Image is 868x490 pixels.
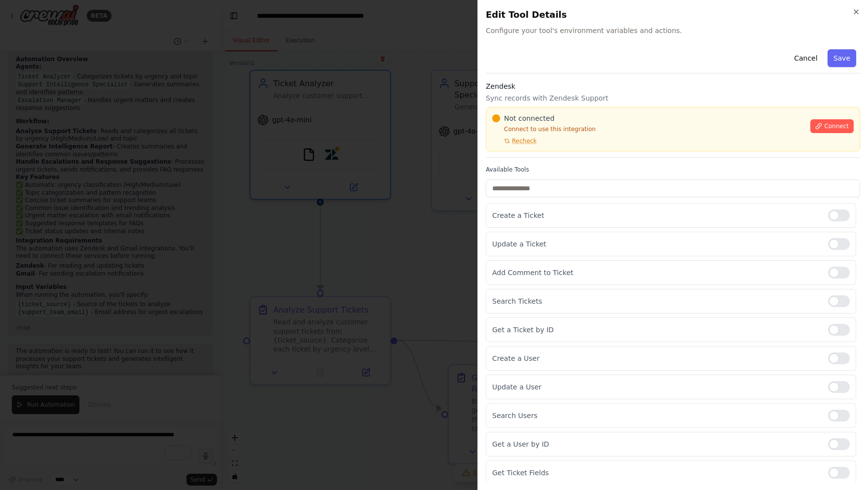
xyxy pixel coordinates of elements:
[492,210,820,220] p: Create a Ticket
[486,8,860,22] h2: Edit Tool Details
[492,468,820,478] p: Get Ticket Fields
[492,137,537,145] button: Recheck
[486,166,860,174] label: Available Tools
[512,137,537,145] span: Recheck
[492,439,820,449] p: Get a User by ID
[492,325,820,335] p: Get a Ticket by ID
[492,382,820,392] p: Update a User
[828,49,856,67] button: Save
[486,93,860,103] p: Sync records with Zendesk Support
[492,411,820,420] p: Search Users
[492,296,820,306] p: Search Tickets
[492,239,820,249] p: Update a Ticket
[492,353,820,363] p: Create a User
[824,122,849,130] span: Connect
[486,26,860,35] span: Configure your tool's environment variables and actions.
[492,125,804,133] p: Connect to use this integration
[504,113,554,123] span: Not connected
[486,81,860,91] h3: Zendesk
[492,268,820,278] p: Add Comment to Ticket
[810,119,854,133] button: Connect
[788,49,823,67] button: Cancel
